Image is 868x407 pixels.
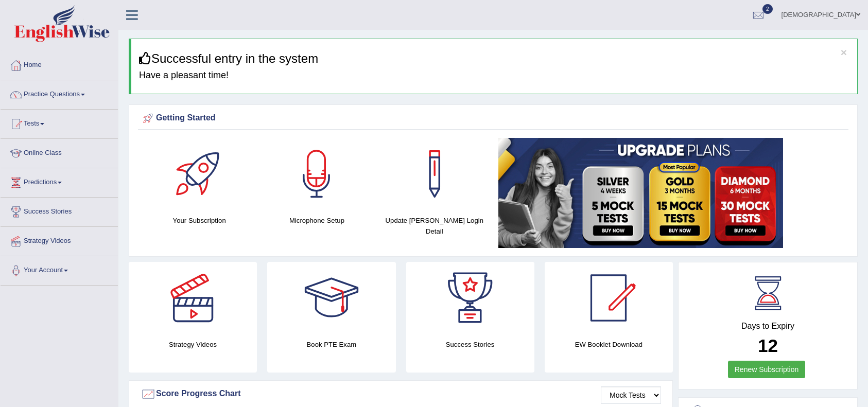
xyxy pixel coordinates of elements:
h4: Your Subscription [146,215,253,226]
div: Getting Started [141,111,846,126]
a: Success Stories [1,198,118,223]
button: × [841,47,847,58]
h4: Book PTE Exam [267,339,395,350]
h4: Success Stories [406,339,534,350]
h4: Have a pleasant time! [139,70,849,81]
span: 2 [762,4,773,14]
h4: EW Booklet Download [545,339,673,350]
h4: Update [PERSON_NAME] Login Detail [381,215,488,237]
h4: Microphone Setup [263,215,370,226]
h4: Days to Expiry [690,322,846,331]
h4: Strategy Videos [129,339,257,350]
a: Online Class [1,139,118,165]
a: Predictions [1,168,118,194]
a: Practice Questions [1,80,118,106]
a: Home [1,51,118,77]
b: 12 [758,335,778,356]
img: small5.jpg [498,138,783,248]
a: Your Account [1,256,118,282]
a: Renew Subscription [728,361,806,378]
a: Strategy Videos [1,227,118,253]
div: Score Progress Chart [141,386,661,402]
h3: Successful entry in the system [139,52,849,65]
a: Tests [1,110,118,135]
